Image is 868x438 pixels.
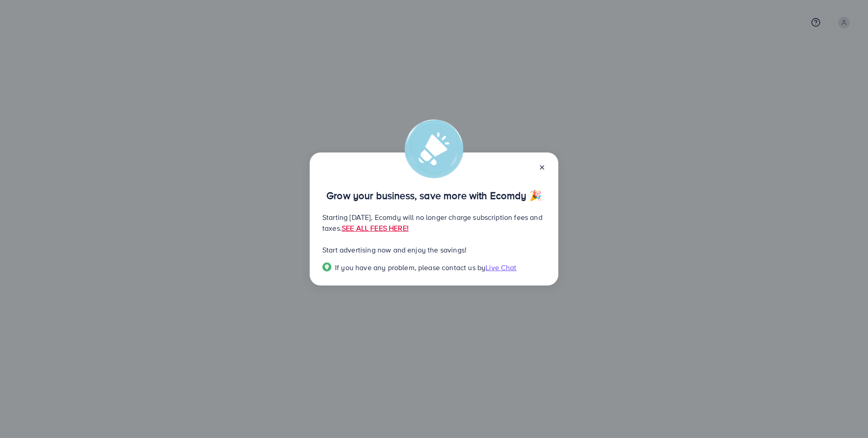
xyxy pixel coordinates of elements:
[335,262,486,272] span: If you have any problem, please contact us by
[322,262,331,271] img: Popup guide
[322,212,546,233] p: Starting [DATE], Ecomdy will no longer charge subscription fees and taxes.
[322,190,546,201] p: Grow your business, save more with Ecomdy 🎉
[322,244,546,255] p: Start advertising now and enjoy the savings!
[405,119,463,178] img: alert
[486,262,516,272] span: Live Chat
[342,223,409,233] a: SEE ALL FEES HERE!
